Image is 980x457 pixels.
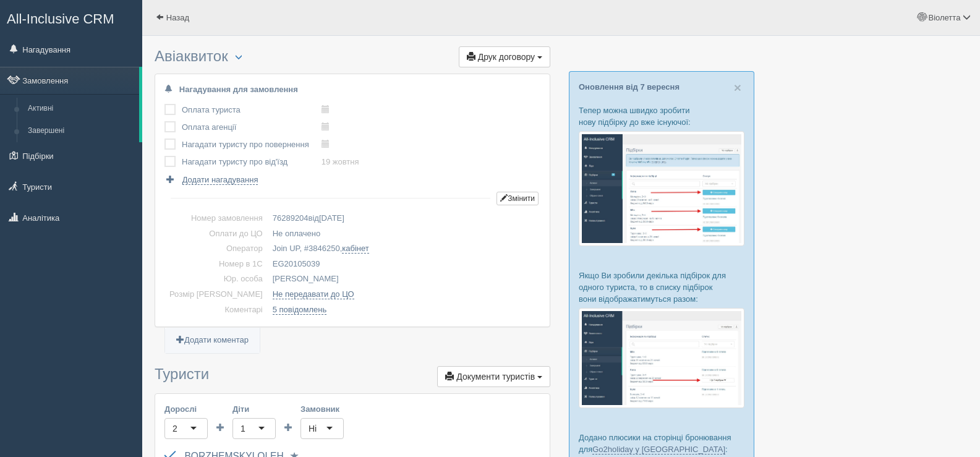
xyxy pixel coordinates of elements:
[300,403,344,415] label: Замовник
[232,403,276,415] label: Діти
[273,213,309,223] span: 76289204
[173,422,177,435] div: 2
[182,119,322,136] td: Оплата агенції
[273,289,354,299] a: Не передавати до ЦО
[579,270,744,305] p: Якщо Ви зробили декілька підбірок для одного туриста, то в списку підбірок вони відображатимуться...
[319,213,344,223] span: [DATE]
[166,13,189,22] span: Назад
[268,257,540,272] td: EG20105039
[734,81,741,94] button: Close
[928,13,960,22] span: Віолетта
[182,136,322,153] td: Нагадати туристу про повернення
[496,192,539,205] button: Змінити
[7,11,114,27] span: All-Inclusive CRM
[182,175,258,185] span: Додати нагадування
[164,287,268,302] td: Розмір [PERSON_NAME]
[322,157,359,166] a: 19 жовтня
[342,244,369,254] a: кабінет
[459,46,550,67] button: Друк договору
[309,422,317,435] div: Ні
[268,241,540,257] td: Join UP, # ,
[22,98,139,120] a: Активні
[579,105,744,128] p: Тепер можна швидко зробити нову підбірку до вже існуючої:
[164,241,268,257] td: Оператор
[179,85,298,94] b: Нагадування для замовлення
[734,80,741,95] span: ×
[309,244,340,253] span: 3846250
[165,328,260,353] a: Додати коментар
[164,302,268,318] td: Коментарі
[268,211,540,226] td: від
[579,82,680,92] a: Оновлення від 7 вересня
[164,226,268,242] td: Оплати до ЦО
[22,120,139,142] a: Завершені
[164,403,208,415] label: Дорослі
[478,52,535,62] span: Друк договору
[164,174,258,186] a: Додати нагадування
[182,101,322,119] td: Оплата туриста
[456,372,535,382] span: Документи туристів
[1,1,142,35] a: All-Inclusive CRM
[164,257,268,272] td: Номер в 1С
[579,308,744,408] img: %D0%BF%D1%96%D0%B4%D0%B1%D1%96%D1%80%D0%BA%D0%B8-%D0%B3%D1%80%D1%83%D0%BF%D0%B0-%D1%81%D1%80%D0%B...
[592,445,725,455] a: Go2holiday у [GEOGRAPHIC_DATA]
[437,366,550,387] button: Документи туристів
[268,271,540,287] td: [PERSON_NAME]
[155,366,550,387] h3: Туристи
[241,422,245,435] div: 1
[155,48,550,67] h3: Авіаквиток
[579,432,744,455] p: Додано плюсики на сторінці бронювання для :
[273,305,326,315] a: 5 повідомлень
[182,153,322,171] td: Нагадати туристу про від'їзд
[268,226,540,242] td: Не оплачено
[164,271,268,287] td: Юр. особа
[579,131,744,246] img: %D0%BF%D1%96%D0%B4%D0%B1%D1%96%D1%80%D0%BA%D0%B0-%D1%82%D1%83%D1%80%D0%B8%D1%81%D1%82%D1%83-%D1%8...
[164,211,268,226] td: Номер замовлення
